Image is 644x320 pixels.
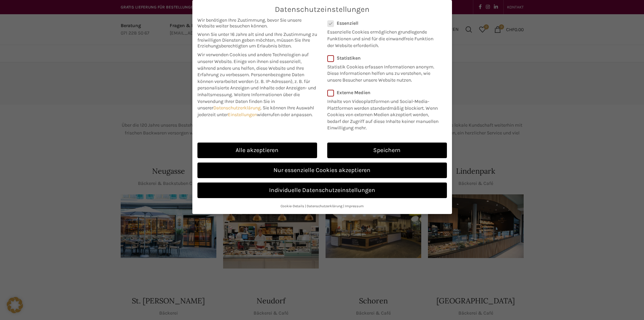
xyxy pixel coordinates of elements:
a: Nur essenzielle Cookies akzeptieren [197,163,447,178]
a: Speichern [327,143,447,158]
a: Datenschutzerklärung [307,204,342,208]
p: Statistik Cookies erfassen Informationen anonym. Diese Informationen helfen uns zu verstehen, wie... [327,61,438,84]
span: Wir verwenden Cookies und andere Technologien auf unserer Website. Einige von ihnen sind essenzie... [197,52,309,78]
label: Statistiken [327,55,438,61]
a: Einstellungen [228,112,257,118]
span: Weitere Informationen über die Verwendung Ihrer Daten finden Sie in unserer . [197,92,300,111]
span: Datenschutzeinstellungen [275,5,369,14]
span: Personenbezogene Daten können verarbeitet werden (z. B. IP-Adressen), z. B. für personalisierte A... [197,72,316,98]
label: Essenziell [327,20,438,26]
a: Datenschutzerklärung [213,105,261,111]
a: Cookie-Details [281,204,304,208]
a: Impressum [345,204,364,208]
p: Inhalte von Videoplattformen und Social-Media-Plattformen werden standardmäßig blockiert. Wenn Co... [327,95,443,131]
p: Essenzielle Cookies ermöglichen grundlegende Funktionen und sind für die einwandfreie Funktion de... [327,26,438,49]
span: Wenn Sie unter 16 Jahre alt sind und Ihre Zustimmung zu freiwilligen Diensten geben möchten, müss... [197,31,317,49]
label: Externe Medien [327,90,443,95]
a: Alle akzeptieren [197,143,317,158]
a: Individuelle Datenschutzeinstellungen [197,183,447,198]
span: Sie können Ihre Auswahl jederzeit unter widerrufen oder anpassen. [197,105,314,118]
span: Wir benötigen Ihre Zustimmung, bevor Sie unsere Website weiter besuchen können. [197,17,317,29]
